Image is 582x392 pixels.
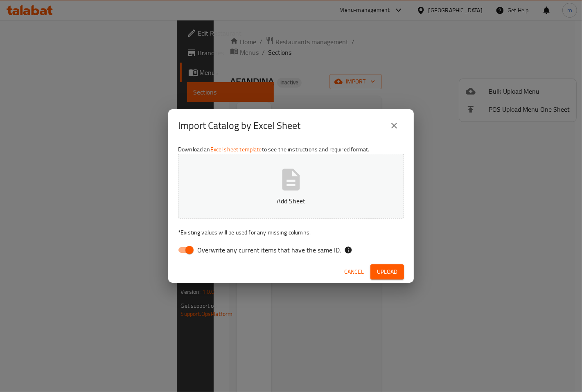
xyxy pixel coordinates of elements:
[178,228,404,237] p: Existing values will be used for any missing columns.
[370,264,404,279] button: Upload
[168,142,414,261] div: Download an to see the instructions and required format.
[191,196,391,206] p: Add Sheet
[178,154,404,219] button: Add Sheet
[377,267,397,277] span: Upload
[210,144,262,155] a: Excel sheet template
[178,119,300,132] h2: Import Catalog by Excel Sheet
[341,264,367,279] button: Cancel
[344,246,352,254] svg: If the overwrite option isn't selected, then the items that match an existing ID will be ignored ...
[384,116,404,135] button: close
[197,245,341,255] span: Overwrite any current items that have the same ID.
[344,267,364,277] span: Cancel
